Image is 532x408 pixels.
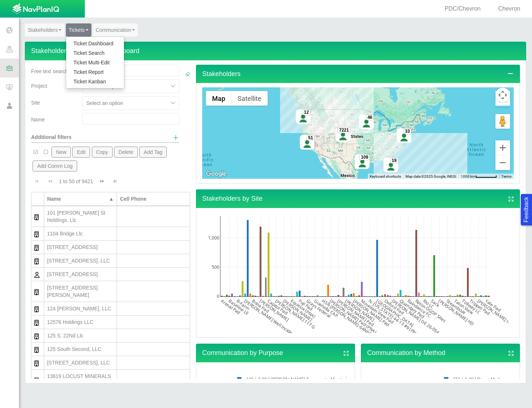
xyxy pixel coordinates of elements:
img: CRM_Stakeholders$CRM_Images$building_regular.svg [34,289,39,295]
td: Organization [31,206,44,227]
img: CRM_Stakeholders$CRM_Images$building_regular.svg [34,360,39,366]
button: Feedback [521,194,532,225]
td: 13619 LOCUST MINERALS LLC [44,370,117,390]
td: 118 N. 1ST STREET, LLC [44,254,117,268]
h4: Stakeholders by Site [196,189,520,208]
button: Keyboard shortcuts [370,174,401,179]
a: View full screen [508,195,514,204]
a: Ticket Multi-Edit [66,58,124,67]
td: 12576 Holdings LLC [44,316,117,329]
img: CRM_Stakeholders$CRM_Images$building_regular.svg [34,333,39,339]
span: 1000 km [461,174,475,178]
span: Map data ©2025 Google, INEGI [405,174,456,178]
button: Zoom out [495,155,510,170]
a: Ticket Search [66,48,124,58]
div: 1 to 50 of 9421 [56,178,96,188]
div: Additional filters [31,128,76,141]
div: 124 [PERSON_NAME], LLC [47,305,114,312]
div: [STREET_ADDRESS], LLC [47,359,114,366]
div: 125 S. 22Nd Llc [47,332,114,339]
img: CRM_Stakeholders$CRM_Images$building_regular.svg [34,258,39,264]
span: Chevron [498,5,520,12]
button: Map Scale: 1000 km per 55 pixels [459,174,499,179]
td: Organization [31,227,44,241]
td: Organization [31,254,44,268]
td: 101 Jessup St Holdings, Llc [44,206,117,227]
a: Ticket Dashboard [66,39,124,48]
a: Ticket Kanban [66,77,124,86]
td: 125 South Second, LLC [44,343,117,356]
div: [STREET_ADDRESS][PERSON_NAME] [47,284,114,299]
div: [STREET_ADDRESS], LLC [47,257,114,264]
img: CRM_Stakeholders$CRM_Images$building_regular.svg [34,231,39,237]
a: Communication [93,23,138,37]
h4: Stakeholders [196,65,520,83]
a: Ticket Report [66,67,124,77]
h4: Communication by Method [361,344,520,362]
a: Show additional filters [173,133,179,142]
button: Show street map [206,91,231,106]
div: 46 [366,114,374,120]
button: Zoom in [495,140,510,155]
h4: Stakeholder Engagement Dashboard [25,42,526,60]
td: 124 N. RUTHERFORD, LLC [44,302,117,316]
div: 33 [404,128,411,134]
img: CRM_Stakeholders$CRM_Images$building_regular.svg [34,347,39,353]
a: Clear Filters [185,71,190,78]
span: Site [31,100,40,106]
div: 125 South Second, LLC [47,345,114,353]
a: Tickets [66,23,91,37]
button: Add Tag [139,147,167,158]
span: Project [31,83,47,89]
img: CRM_Stakeholders$CRM_Images$building_regular.svg [34,320,39,326]
th: Name [44,192,117,206]
a: Terms (opens in new tab) [501,174,512,178]
td: 121 Mather Circle, Llc [44,281,117,302]
img: CRM_Stakeholders$CRM_Images$building_regular.svg [34,214,39,220]
td: Organization [31,370,44,390]
th: Cell Phone [117,192,190,206]
div: 12 [302,109,310,115]
span: Name [31,117,45,122]
span: Free text search [31,68,68,74]
h4: Communication by Purpose [196,344,355,362]
a: Stakeholders [25,23,64,37]
div: [STREET_ADDRESS] [47,271,114,278]
span: Additional filters [31,134,71,140]
img: CRM_Stakeholders$CRM_Images$building_regular.svg [34,245,39,251]
td: Organization [31,281,44,302]
button: Show satellite imagery [231,91,268,106]
button: Map camera controls [495,88,510,102]
button: Drag Pegman onto the map to open Street View [495,114,510,129]
td: Organization [31,343,44,356]
button: Add Comm Log [33,160,77,171]
td: Organization [31,302,44,316]
button: Delete [114,147,138,158]
td: Organization [31,356,44,370]
a: View full screen [343,349,350,358]
div: 7221 [337,128,350,133]
td: 1104 Bridge Llc [44,227,117,241]
div: Pagination [31,174,190,188]
button: Copy [92,147,113,158]
a: View full screen [508,349,514,358]
img: CRM_Stakeholders$CRM_Images$building_regular.svg [34,306,39,312]
td: Organization [31,329,44,343]
div: 51 [307,135,314,141]
div: 1104 Bridge Llc [47,230,114,237]
div: 101 [PERSON_NAME] St Holdings, Llc [47,209,114,224]
div: 19 [390,158,398,163]
div: Cell Phone [120,195,187,203]
img: CRM_Stakeholders$CRM_Images$user_regular.svg [34,272,39,278]
td: 111 S 3Rd St Llc [44,241,117,254]
button: Edit [72,147,90,158]
span: ▲ [109,196,114,202]
div: Name [47,195,107,203]
img: Google [204,169,228,179]
button: Go to next page [96,174,108,188]
div: [STREET_ADDRESS] [47,243,114,251]
div: 109 [359,155,370,160]
img: CRM_Stakeholders$CRM_Images$building_regular.svg [34,378,39,384]
div: 12576 Holdings LLC [47,318,114,326]
a: Open this area in Google Maps (opens a new window) [204,169,228,179]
